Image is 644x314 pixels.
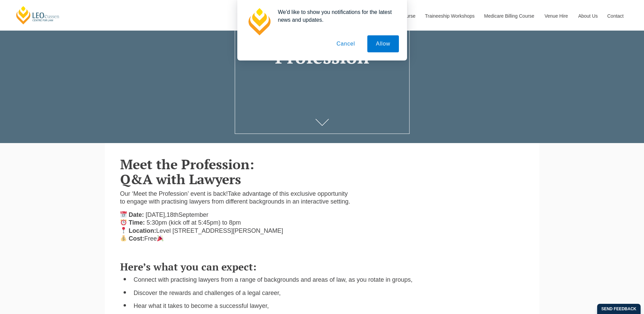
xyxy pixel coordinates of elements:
img: 📍 [121,227,127,233]
img: 📅 [121,211,127,217]
span: [DATE], [146,211,167,218]
button: Allow [367,35,399,52]
img: ⏰ [121,219,127,225]
span: September [179,211,208,218]
span: Discover the rewards and challenges of a legal career, [134,290,281,296]
p: Level [STREET_ADDRESS][PERSON_NAME] Free [120,211,352,243]
span: Our ‘Meet the Profession’ event is back! [120,190,228,197]
b: Q&A with Lawyers [120,170,241,188]
span: Take advantage of this exclusive opportunity to engage with practising lawyers from different bac... [120,190,350,205]
strong: Location: [129,227,156,234]
img: 🎉 [157,235,163,241]
span: Hear what it takes to become a successful lawyer, [134,302,269,309]
img: 💰 [121,235,127,241]
button: Cancel [328,35,364,52]
strong: Date: [129,211,144,218]
img: notification icon [245,8,273,35]
span: th [173,211,179,218]
span: 5:30pm (kick off at 5:45pm) to 8pm [147,219,241,226]
b: Meet the Profession: [120,155,254,173]
strong: Time: [129,219,145,226]
span: 18 [167,211,173,218]
strong: Cost: [129,235,144,242]
span: Connect with practising lawyers from a range of backgrounds and areas of law, as you rotate in gr... [134,276,412,283]
div: We'd like to show you notifications for the latest news and updates. [273,8,399,24]
span: Here’s what you can expect: [120,260,256,274]
h1: Meet the Profession [245,26,399,67]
